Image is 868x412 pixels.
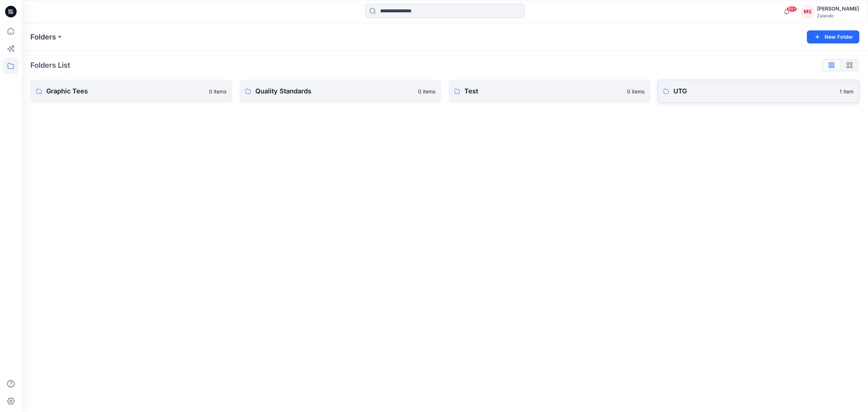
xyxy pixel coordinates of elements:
a: Folders [30,32,56,42]
p: Test [464,86,623,96]
p: UTG [673,86,835,96]
div: [PERSON_NAME] [817,4,859,13]
p: Folders List [30,60,70,71]
a: Graphic Tees0 items [30,80,232,103]
button: New Folder [807,30,859,43]
a: UTG1 item [658,80,859,103]
p: 0 items [627,88,644,95]
p: Graphic Tees [46,86,205,96]
a: Quality Standards0 items [239,80,441,103]
a: Test0 items [448,80,650,103]
p: Quality Standards [255,86,414,96]
div: Zalando [817,13,859,18]
p: 1 item [839,88,854,95]
p: 0 items [418,88,435,95]
span: 99+ [786,6,797,12]
p: 0 items [209,88,226,95]
div: MS [801,5,814,18]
